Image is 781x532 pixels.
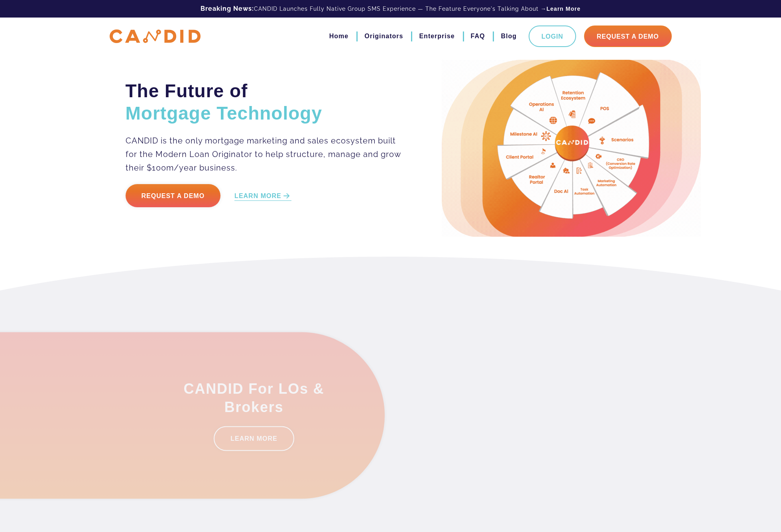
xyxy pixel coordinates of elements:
[234,192,291,201] a: LEARN MORE
[501,29,517,43] a: Blog
[471,29,485,43] a: FAQ
[364,29,403,43] a: Originators
[126,80,402,124] h2: The Future of
[442,60,701,237] img: Candid Hero Image
[126,103,323,124] span: Mortgage Technology
[419,29,454,43] a: Enterprise
[529,26,576,47] a: Login
[110,29,201,43] img: CANDID APP
[329,29,348,43] a: Home
[487,414,567,439] a: LEARN MORE
[126,134,402,175] p: CANDID is the only mortgage marketing and sales ecosystem built for the Modern Loan Originator to...
[163,368,345,405] h3: CANDID For LOs & Brokers
[214,414,294,439] a: LEARN MORE
[547,5,580,13] a: Learn More
[126,184,221,207] a: Request a Demo
[437,368,618,405] h3: CANDID For Enterprise Businesses
[584,26,672,47] a: Request A Demo
[201,5,254,12] b: Breaking News:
